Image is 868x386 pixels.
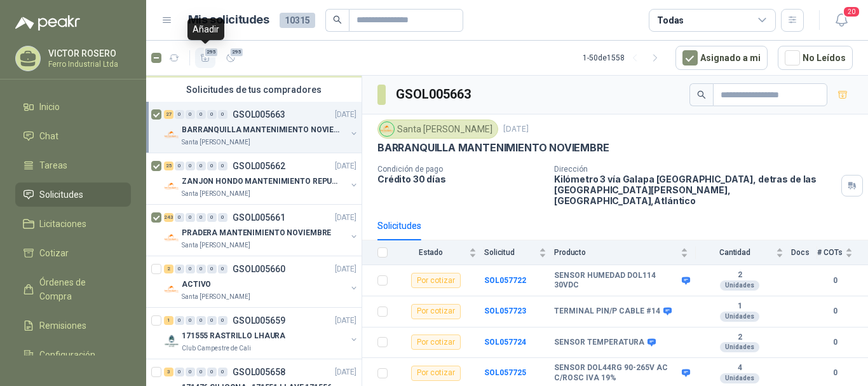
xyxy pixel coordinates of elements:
div: 0 [207,316,217,325]
span: Órdenes de Compra [39,275,119,303]
span: 295 [229,47,244,57]
div: 0 [207,110,217,119]
img: Company Logo [164,127,179,142]
b: 2 [696,333,783,343]
p: GSOL005658 [233,368,285,376]
p: [DATE] [335,212,356,224]
th: Cantidad [696,240,791,265]
p: [DATE] [335,109,356,121]
a: Inicio [15,95,131,119]
div: 0 [175,162,184,170]
p: ACTIVO [182,279,211,291]
button: Asignado a mi [675,46,768,70]
div: Todas [657,13,684,27]
h3: GSOL005663 [396,85,473,104]
div: 0 [218,368,227,376]
div: 27 [164,110,173,119]
p: 171555 RASTRILLO LHAURA [182,330,285,342]
p: GSOL005663 [233,110,285,119]
p: Crédito 30 días [377,174,544,184]
img: Logo peakr [15,15,80,31]
div: 0 [218,213,227,222]
a: SOL057725 [484,368,526,377]
div: 0 [186,316,195,325]
span: Remisiones [39,319,86,333]
div: Unidades [720,342,759,352]
span: 295 [203,47,219,57]
a: Cotizar [15,241,131,265]
span: 20 [843,6,860,18]
p: BARRANQUILLA MANTENIMIENTO NOVIEMBRE [377,141,609,155]
span: Inicio [39,100,60,114]
div: 25 [164,162,173,170]
p: GSOL005661 [233,213,285,222]
span: search [697,90,706,99]
span: Configuración [39,348,95,362]
div: Añadir [187,18,224,40]
a: Chat [15,124,131,148]
b: SENSOR DOL44RG 90-265V AC C/ROSC IVA 19% [554,363,679,383]
div: Santa [PERSON_NAME] [377,120,498,139]
a: 25 0 0 0 0 0 GSOL005662[DATE] Company LogoZANJON HONDO MANTENIMIENTO REPUESTOSSanta [PERSON_NAME] [164,158,359,199]
a: 1 0 0 0 0 0 GSOL005659[DATE] Company Logo171555 RASTRILLO LHAURAClub Campestre de Cali [164,313,359,354]
th: Solicitud [484,240,554,265]
p: Santa [PERSON_NAME] [182,137,250,148]
p: [DATE] [335,366,356,378]
p: PRADERA MANTENIMIENTO NOVIEMBRE [182,227,331,239]
a: 2 0 0 0 0 0 GSOL005660[DATE] Company LogoACTIVOSanta [PERSON_NAME] [164,261,359,302]
span: Estado [395,248,466,257]
b: 1 [696,301,783,312]
a: Solicitudes [15,183,131,207]
span: Cotizar [39,246,69,260]
p: [DATE] [335,160,356,172]
p: [DATE] [335,315,356,327]
p: BARRANQUILLA MANTENIMIENTO NOVIEMBRE [182,124,340,136]
a: 27 0 0 0 0 0 GSOL005663[DATE] Company LogoBARRANQUILLA MANTENIMIENTO NOVIEMBRESanta [PERSON_NAME] [164,107,359,148]
p: [DATE] [335,263,356,275]
a: 243 0 0 0 0 0 GSOL005661[DATE] Company LogoPRADERA MANTENIMIENTO NOVIEMBRESanta [PERSON_NAME] [164,210,359,251]
div: 0 [218,265,227,273]
p: [DATE] [503,123,529,135]
span: Licitaciones [39,217,86,231]
div: 0 [207,213,217,222]
span: Producto [554,248,678,257]
div: 0 [207,368,217,376]
span: search [333,15,342,24]
div: 0 [186,368,195,376]
div: 0 [196,316,206,325]
a: SOL057723 [484,307,526,315]
p: Dirección [554,165,836,174]
p: Santa [PERSON_NAME] [182,292,250,302]
th: Producto [554,240,696,265]
div: Por cotizar [411,273,461,288]
b: TERMINAL PIN/P CABLE #14 [554,307,660,317]
div: 0 [186,110,195,119]
div: Por cotizar [411,304,461,319]
img: Company Logo [380,122,394,136]
th: Estado [395,240,484,265]
button: No Leídos [778,46,853,70]
b: 0 [817,275,853,287]
div: Unidades [720,280,759,291]
div: 0 [196,162,206,170]
div: 0 [186,213,195,222]
div: 0 [218,316,227,325]
b: 0 [817,367,853,379]
span: Tareas [39,158,67,172]
p: GSOL005659 [233,316,285,325]
span: 10315 [280,13,315,28]
span: # COTs [817,248,843,257]
p: Condición de pago [377,165,544,174]
div: Por cotizar [411,334,461,350]
div: 0 [196,213,206,222]
p: Ferro Industrial Ltda [48,60,128,68]
a: SOL057722 [484,276,526,285]
th: Docs [791,240,817,265]
p: Kilómetro 3 vía Galapa [GEOGRAPHIC_DATA], detras de las [GEOGRAPHIC_DATA][PERSON_NAME], [GEOGRAPH... [554,174,836,206]
p: VICTOR ROSERO [48,49,128,58]
b: SOL057724 [484,338,526,347]
p: GSOL005660 [233,265,285,273]
div: 1 [164,316,173,325]
button: 295 [220,48,241,68]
